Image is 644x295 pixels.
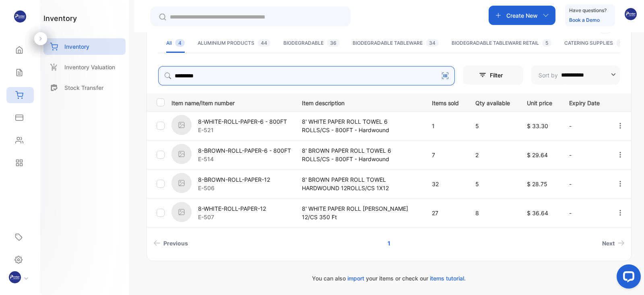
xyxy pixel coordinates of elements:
[14,10,26,23] img: logo
[198,204,266,213] p: 8-WHITE-ROLL-PAPER-12
[171,115,192,135] img: item
[198,146,291,155] p: 8-BROWN-ROLL-PAPER-6 - 800FT
[198,126,287,134] p: E-521
[527,97,553,107] p: Unit price
[432,151,459,159] p: 7
[198,175,270,184] p: 8-BROWN-ROLL-PAPER-12
[147,274,632,283] p: You can also your items or check our
[302,117,415,134] p: 8' WHITE PAPER ROLL TOWEL 6 ROLLS/CS - 800FT - Hardwound
[347,275,364,282] span: import
[569,17,600,23] a: Book a Demo
[475,122,510,130] p: 5
[531,65,620,85] button: Sort by
[147,236,631,251] ul: Pagination
[527,152,548,158] span: $ 29.64
[166,39,185,47] div: All
[198,213,266,221] p: E-507
[506,11,538,20] p: Create New
[432,122,459,130] p: 1
[599,236,628,251] a: Next page
[475,209,510,217] p: 8
[527,210,548,216] span: $ 36.64
[171,97,292,107] p: Item name/Item number
[426,39,439,47] span: 34
[64,42,89,51] p: Inventory
[302,97,415,107] p: Item description
[569,180,600,188] p: -
[569,97,600,107] p: Expiry Date
[569,209,600,217] p: -
[432,180,459,188] p: 32
[198,155,291,163] p: E-514
[171,144,192,164] img: item
[198,184,270,192] p: E-506
[163,239,188,247] span: Previous
[430,275,466,282] span: items tutorial.
[64,83,103,92] p: Stock Transfer
[327,39,340,47] span: 36
[432,97,459,107] p: Items sold
[64,63,115,71] p: Inventory Valuation
[283,39,340,47] div: BIODEGRADABLE
[43,38,126,55] a: Inventory
[489,6,555,25] button: Create New
[198,39,270,47] div: ALUMINIUM PRODUCTS
[539,71,558,79] p: Sort by
[475,151,510,159] p: 2
[625,8,637,20] img: avatar
[198,117,287,126] p: 8-WHITE-ROLL-PAPER-6 - 800FT
[43,13,77,24] h1: inventory
[542,39,551,47] span: 5
[616,39,628,47] span: 17
[432,209,459,217] p: 27
[378,236,400,251] a: Page 1 is your current page
[610,261,644,295] iframe: LiveChat chat widget
[150,236,191,251] a: Previous page
[302,175,415,192] p: 8' BROWN PAPER ROLL TOWEL HARDWOUND 12ROLLS/CS 1X12
[302,204,415,221] p: 8' WHITE PAPER ROLL [PERSON_NAME] 12/CS 350 Ft
[452,39,551,47] div: BIODEGRADABLE TABLEWARE RETAIL
[9,271,21,283] img: profile
[569,6,607,15] p: Have questions?
[527,123,548,129] span: $ 33.30
[527,181,547,187] span: $ 28.75
[43,79,126,96] a: Stock Transfer
[475,180,510,188] p: 5
[569,151,600,159] p: -
[353,39,439,47] div: BIODEGRADABLE TABLEWARE
[564,39,628,47] div: CATERING SUPPLIES
[43,59,126,75] a: Inventory Valuation
[171,202,192,222] img: item
[602,239,615,247] span: Next
[258,39,270,47] span: 44
[302,146,415,163] p: 8' BROWN PAPER ROLL TOWEL 6 ROLLS/CS - 800FT - Hardwound
[625,6,637,25] button: avatar
[175,39,185,47] span: 4
[569,122,600,130] p: -
[171,173,192,193] img: item
[475,97,510,107] p: Qty available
